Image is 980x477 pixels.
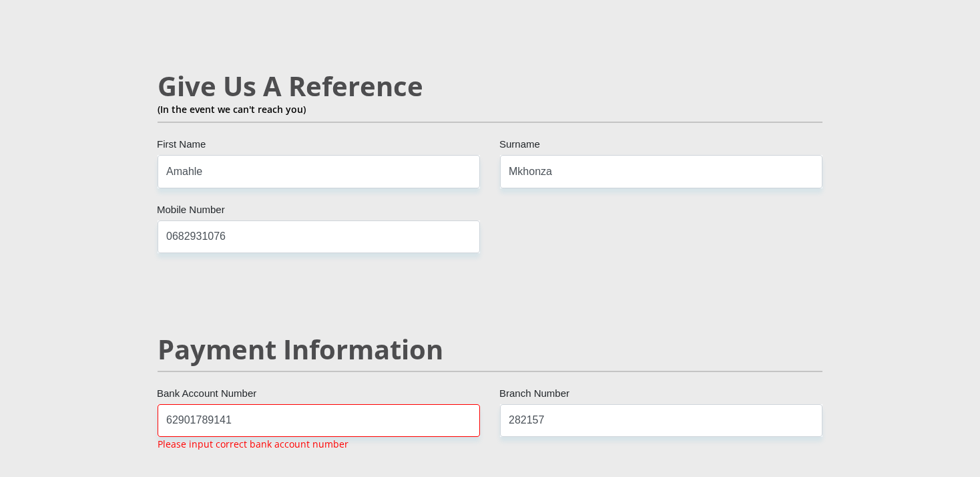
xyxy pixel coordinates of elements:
[158,102,822,116] p: (In the event we can't reach you)
[158,220,480,253] input: Mobile Number
[500,155,822,188] input: Surname
[158,155,480,188] input: Name
[158,404,480,437] input: Bank Account Number
[500,404,822,437] input: Branch Number
[158,70,822,102] h2: Give Us A Reference
[158,333,822,365] h2: Payment Information
[158,437,348,451] p: Please input correct bank account number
